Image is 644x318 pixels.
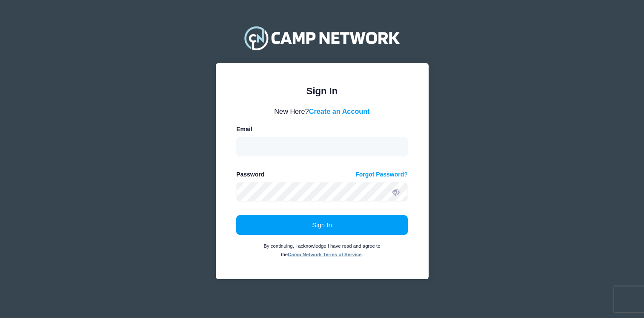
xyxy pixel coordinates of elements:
img: Camp Network [240,21,403,55]
div: Sign In [236,84,408,98]
div: New Here? [236,106,408,116]
a: Forgot Password? [355,170,408,179]
label: Password [236,170,264,179]
small: By continuing, I acknowledge I have read and agree to the . [263,243,380,257]
a: Camp Network Terms of Service [288,252,361,257]
a: Create an Account [309,107,370,115]
label: Email [236,125,252,134]
button: Sign In [236,215,408,235]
